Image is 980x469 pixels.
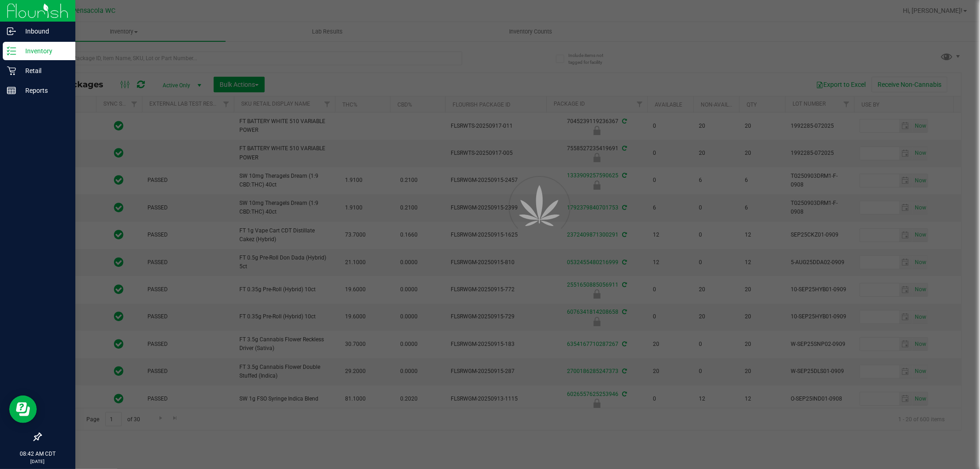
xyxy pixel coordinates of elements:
[7,27,16,36] inline-svg: Inbound
[16,45,71,57] p: Inventory
[7,86,16,95] inline-svg: Reports
[7,46,16,56] inline-svg: Inventory
[4,450,71,458] p: 08:42 AM CDT
[7,66,16,75] inline-svg: Retail
[16,85,71,96] p: Reports
[9,396,37,423] iframe: Resource center
[4,458,71,465] p: [DATE]
[16,65,71,76] p: Retail
[16,26,71,37] p: Inbound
